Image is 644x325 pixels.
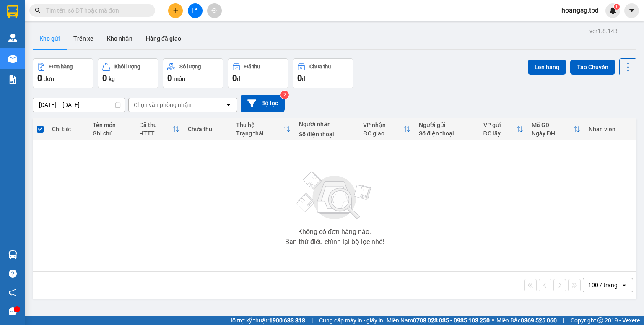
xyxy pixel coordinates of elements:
[93,122,131,128] div: Tên món
[98,58,158,88] button: Khối lượng0kg
[100,29,139,49] button: Kho nhận
[9,270,17,278] span: question-circle
[299,131,355,138] div: Số điện thoại
[8,250,17,259] img: warehouse-icon
[363,122,404,128] div: VP nhận
[134,101,192,109] div: Chọn văn phòng nhận
[413,317,490,324] strong: 0708 023 035 - 0935 103 250
[293,166,377,225] img: svg+xml;base64,PHN2ZyBjbGFzcz0ibGlzdC1wbHVnX19zdmciIHhtbG5zPSJodHRwOi8vd3d3LnczLm9yZy8yMDAwL3N2Zy...
[52,126,84,133] div: Chi tiết
[44,75,54,82] span: đơn
[167,73,172,83] span: 0
[309,64,331,70] div: Chưa thu
[114,64,140,70] div: Khối lượng
[419,122,475,128] div: Người gửi
[387,316,490,325] span: Miền Nam
[236,130,284,137] div: Trạng thái
[496,316,557,325] span: Miền Bắc
[419,130,475,137] div: Số điện thoại
[483,130,517,137] div: ĐC lấy
[621,282,628,289] svg: open
[293,58,353,88] button: Chưa thu0đ
[237,75,240,82] span: đ
[179,64,201,70] div: Số lượng
[299,121,355,127] div: Người nhận
[93,130,131,137] div: Ghi chú
[163,58,223,88] button: Số lượng0món
[67,29,100,49] button: Trên xe
[211,8,217,13] span: aim
[225,101,232,108] svg: open
[269,317,305,324] strong: 1900 633 818
[139,130,172,137] div: HTTT
[319,316,384,325] span: Cung cấp máy in - giấy in:
[232,73,237,83] span: 0
[49,64,73,70] div: Đơn hàng
[9,307,17,315] span: message
[188,3,203,18] button: file-add
[589,126,632,133] div: Nhân viên
[624,3,639,18] button: caret-down
[139,122,172,128] div: Đã thu
[527,118,584,140] th: Toggle SortBy
[8,34,17,42] img: warehouse-icon
[8,55,17,63] img: warehouse-icon
[614,4,620,10] sup: 1
[33,98,125,112] input: Select a date range.
[7,5,18,18] img: logo-vxr
[102,73,107,83] span: 0
[228,58,288,88] button: Đã thu0đ
[532,122,574,128] div: Mã GD
[35,8,41,13] span: search
[236,122,284,128] div: Thu hộ
[8,75,17,84] img: solution-icon
[37,73,42,83] span: 0
[228,316,305,325] span: Hỗ trợ kỹ thuật:
[173,8,179,13] span: plus
[192,8,198,13] span: file-add
[46,6,145,15] input: Tìm tên, số ĐT hoặc mã đơn
[563,316,564,325] span: |
[302,75,305,82] span: đ
[615,4,618,10] span: 1
[207,3,222,18] button: aim
[492,319,494,322] span: ⚪️
[532,130,574,137] div: Ngày ĐH
[232,118,295,140] th: Toggle SortBy
[483,122,517,128] div: VP gửi
[139,29,188,49] button: Hàng đã giao
[588,281,618,289] div: 100 / trang
[297,73,302,83] span: 0
[188,126,228,133] div: Chưa thu
[628,7,636,14] span: caret-down
[285,239,384,245] div: Bạn thử điều chỉnh lại bộ lọc nhé!
[109,75,115,82] span: kg
[33,29,67,49] button: Kho gửi
[521,317,557,324] strong: 0369 525 060
[589,26,618,36] div: ver 1.8.143
[174,75,185,82] span: món
[312,316,313,325] span: |
[33,58,93,88] button: Đơn hàng0đơn
[241,95,285,112] button: Bộ lọc
[135,118,183,140] th: Toggle SortBy
[528,60,566,75] button: Lên hàng
[280,91,289,99] sup: 2
[244,64,260,70] div: Đã thu
[9,289,17,296] span: notification
[479,118,527,140] th: Toggle SortBy
[597,317,603,323] span: copyright
[609,7,617,14] img: icon-new-feature
[359,118,415,140] th: Toggle SortBy
[555,5,605,16] span: hoangsg.tpd
[570,60,615,75] button: Tạo Chuyến
[298,229,371,235] div: Không có đơn hàng nào.
[363,130,404,137] div: ĐC giao
[168,3,183,18] button: plus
